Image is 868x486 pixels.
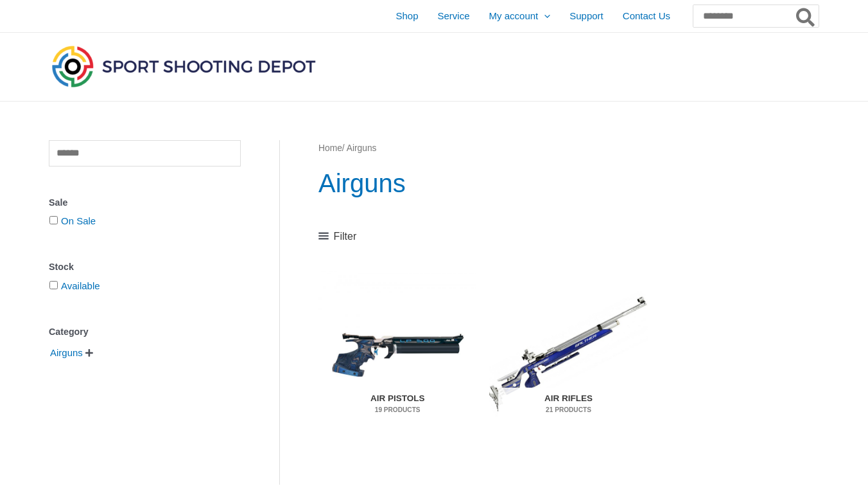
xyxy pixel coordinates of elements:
[318,140,819,157] nav: Breadcrumb
[49,281,58,289] input: Available
[49,194,241,212] div: Sale
[61,280,100,291] a: Available
[498,405,639,415] mark: 21 Products
[489,271,647,437] a: Visit product category Air Rifles
[49,323,241,341] div: Category
[49,216,58,224] input: On Sale
[318,227,356,246] a: Filter
[498,388,639,421] h2: Air Rifles
[318,143,342,153] a: Home
[49,42,318,90] img: Sport Shooting Depot
[327,388,468,421] h2: Air Pistols
[61,215,96,226] a: On Sale
[49,346,84,357] a: Airguns
[794,5,819,27] button: Search
[49,258,241,276] div: Stock
[318,165,819,201] h1: Airguns
[318,271,476,437] img: Air Pistols
[318,271,476,437] a: Visit product category Air Pistols
[49,342,84,364] span: Airguns
[327,405,468,415] mark: 19 Products
[334,227,357,246] span: Filter
[85,348,93,357] span: 
[489,271,647,437] img: Air Rifles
